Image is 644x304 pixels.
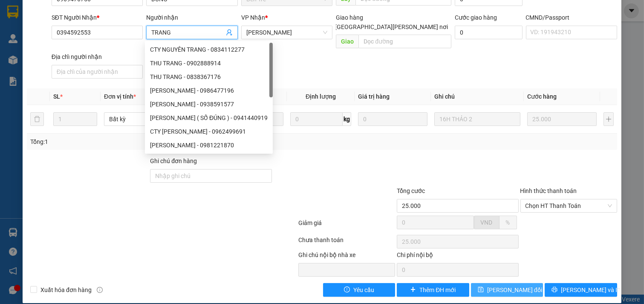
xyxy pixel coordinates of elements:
button: exclamation-circleYêu cầu [323,283,396,297]
span: Xuất hóa đơn hàng [37,285,95,295]
div: CHỊ TRANG ( SỐ ĐÚNG ) - 0941440919 [145,111,273,125]
div: TUẤN TRANG - 0938591577 [145,97,273,111]
input: 0 [527,112,597,126]
span: Tiền Giang [246,26,328,39]
span: printer [552,286,557,293]
span: user-add [226,29,233,36]
span: Thêm ĐH mới [419,285,456,295]
div: CTY NGUYÊN TRANG - 0834112277 [150,45,268,54]
button: save[PERSON_NAME] đổi [471,283,543,297]
div: Giảm giá [297,218,396,233]
input: Dọc đường [358,35,451,48]
span: Chọn HT Thanh Toán [526,199,612,212]
span: [PERSON_NAME] đổi [487,285,542,295]
div: THU TRANG - 0838367176 [145,70,273,84]
div: CTY [PERSON_NAME] - 0962499691 [150,127,268,136]
div: THU TRANG - 0838367176 [150,72,268,82]
span: VND [481,219,493,226]
input: Ghi chú đơn hàng [150,169,271,183]
span: Cước hàng [527,93,557,100]
div: [PERSON_NAME] - 0938591577 [150,99,268,109]
span: save [478,286,484,293]
span: Bất kỳ [109,113,185,126]
input: Cước giao hàng [455,26,523,39]
span: VP Nhận [241,14,265,21]
button: plusThêm ĐH mới [397,283,469,297]
div: Người nhận [146,13,238,22]
span: Đơn vị tính [104,93,136,100]
span: Giá trị hàng [358,93,390,100]
span: [GEOGRAPHIC_DATA][PERSON_NAME] nơi [332,22,451,32]
span: Yêu cầu [353,285,374,295]
div: THU TRANG - 0902888914 [150,58,268,68]
span: % [506,219,510,226]
span: SL [53,93,60,100]
label: Hình thức thanh toán [520,187,577,194]
span: exclamation-circle [344,286,350,293]
div: [PERSON_NAME] - 0986477196 [150,86,268,95]
input: Ghi Chú [434,112,521,126]
div: THU TRANG - 0902888914 [145,56,273,70]
th: Ghi chú [431,88,524,105]
div: Tổng: 1 [30,137,249,146]
div: Địa chỉ người nhận [52,52,143,61]
button: printer[PERSON_NAME] và In [545,283,617,297]
button: plus [604,112,614,126]
span: kg [343,112,351,126]
span: Giao hàng [336,14,363,21]
div: CTY HƯNG TRANG - 0962499691 [145,125,273,138]
span: Tổng cước [397,187,425,194]
div: THÙY TRANG - 0981221870 [145,138,273,152]
div: CMND/Passport [526,13,618,22]
div: [PERSON_NAME] ( SỐ ĐÚNG ) - 0941440919 [150,113,268,123]
div: SĐT Người Nhận [52,13,143,22]
span: plus [410,286,416,293]
span: info-circle [97,287,103,293]
div: [PERSON_NAME] - 0981221870 [150,140,268,150]
label: Ghi chú đơn hàng [150,158,197,164]
span: Định lượng [306,93,336,100]
div: Chưa thanh toán [297,235,396,250]
div: Chi phí nội bộ [397,250,518,263]
input: Địa chỉ của người nhận [52,65,143,79]
div: Ghi chú nội bộ nhà xe [298,250,396,263]
input: 0 [358,112,427,126]
span: Giao [336,35,358,48]
span: [PERSON_NAME] và In [561,285,621,295]
button: delete [30,112,44,126]
div: CTY NGUYÊN TRANG - 0834112277 [145,43,273,56]
div: CHỊ TRANG - 0986477196 [145,84,273,97]
label: Cước giao hàng [455,14,497,21]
